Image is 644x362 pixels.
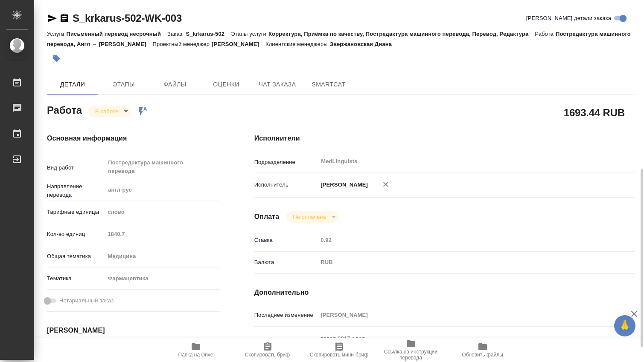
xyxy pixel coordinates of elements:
button: Скопировать мини-бриф [303,338,375,362]
button: Папка на Drive [160,338,232,362]
button: Скопировать ссылку [59,13,70,23]
p: Этапы услуги [231,31,268,37]
span: Ссылка на инструкции перевода [380,349,442,361]
p: Кол-во единиц [47,230,105,238]
p: [PERSON_NAME] [318,181,368,189]
span: Папка на Drive [178,352,213,358]
button: Удалить исполнителя [376,175,395,194]
input: Пустое поле [105,228,220,240]
p: Исполнитель [254,181,318,189]
p: Последнее изменение [254,311,318,319]
span: Файлы [154,79,195,90]
div: слово [105,205,220,219]
button: Скопировать ссылку для ЯМессенджера [47,13,57,23]
h4: Исполнители [254,133,635,144]
p: Проектный менеджер [153,41,212,47]
input: Пустое поле [318,309,603,321]
span: 🙏 [618,317,632,335]
p: Заказ: [167,31,186,37]
p: S_krkarus-502 [186,31,231,37]
p: Направление перевода [47,182,105,199]
div: Фармацевтика [105,271,220,286]
button: Ссылка на инструкции перевода [375,338,447,362]
div: Медицина [105,249,220,264]
p: Подразделение [254,158,318,167]
span: Чат заказа [257,79,298,90]
span: [PERSON_NAME] детали заказа [526,14,611,23]
p: Ставка [254,236,318,244]
h4: Оплата [254,212,280,222]
h2: 1693.44 RUB [564,105,625,120]
div: В работе [88,106,131,117]
button: Добавить тэг [47,49,66,68]
p: Работа [535,31,556,37]
span: Обновить файлы [462,352,503,358]
div: В работе [286,211,338,223]
p: Корректура, Приёмка по качеству, Постредактура машинного перевода, Перевод, Редактура [268,31,535,37]
span: Оценки [206,79,247,90]
button: 🙏 [614,315,635,336]
p: Вид работ [47,164,105,172]
button: Скопировать бриф [232,338,303,362]
p: Общая тематика [47,252,105,261]
p: Письменный перевод несрочный [66,31,167,37]
button: В работе [93,108,121,115]
span: Скопировать мини-бриф [310,352,368,358]
span: Скопировать бриф [245,352,290,358]
p: Клиентские менеджеры [265,41,330,47]
h4: Основная информация [47,133,220,144]
p: Тематика [47,274,105,283]
h4: Дополнительно [254,287,635,298]
p: Звержановская Диана [330,41,398,47]
button: Не оплачена [290,213,328,221]
div: RUB [318,255,603,270]
p: Валюта [254,258,318,267]
span: Нотариальный заказ [59,296,114,305]
h2: Работа [47,102,82,117]
span: SmartCat [308,79,349,90]
span: Детали [52,79,93,90]
span: Этапы [103,79,144,90]
input: Пустое поле [318,234,603,246]
a: S_krkarus-502-WK-003 [73,12,182,24]
h4: [PERSON_NAME] [47,325,220,336]
p: Тарифные единицы [47,208,105,216]
p: Услуга [47,31,66,37]
button: Обновить файлы [447,338,519,362]
p: [PERSON_NAME] [212,41,265,47]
